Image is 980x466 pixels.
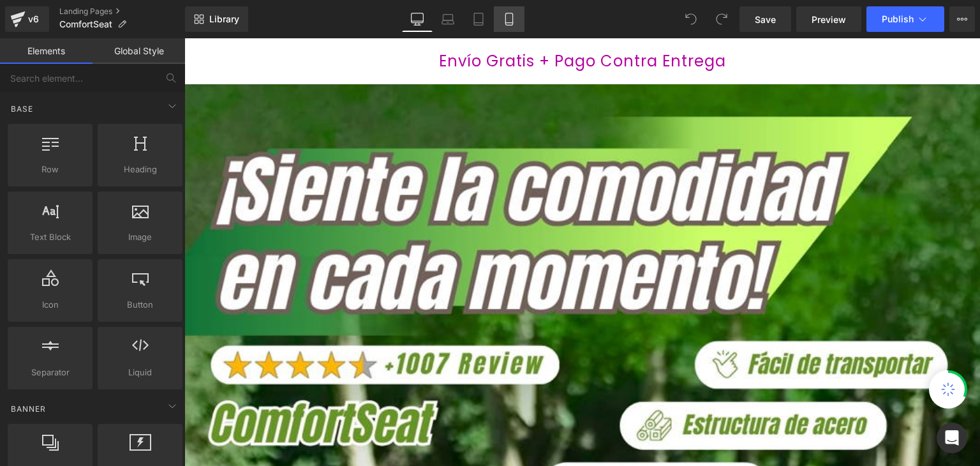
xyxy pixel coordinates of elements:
a: Landing Pages [59,6,185,17]
a: Global Style [93,38,185,64]
div: v6 [26,11,41,27]
span: Text Block [11,230,89,244]
span: Base [10,103,34,115]
button: More [949,6,975,32]
a: v6 [5,6,49,32]
span: Icon [11,298,89,312]
span: Heading [101,163,179,176]
span: Banner [10,403,47,415]
span: Save [755,13,776,26]
span: Image [101,230,179,244]
span: Publish [882,14,914,24]
span: Row [11,163,89,176]
a: New Library [185,6,248,32]
button: Publish [866,6,944,32]
a: Desktop [402,6,433,32]
span: Envío Gratis + Pago Contra Entrega [255,12,542,33]
a: Laptop [433,6,463,32]
button: Redo [709,6,734,32]
a: Tablet [463,6,494,32]
a: Mobile [494,6,524,32]
span: Library [209,13,239,25]
span: Button [101,298,179,312]
span: Preview [812,13,846,26]
span: ComfortSeat [59,19,112,29]
a: Preview [796,6,861,32]
div: Open Intercom Messenger [937,423,967,453]
span: Liquid [101,366,179,379]
span: Separator [11,366,89,379]
button: Undo [678,6,704,32]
